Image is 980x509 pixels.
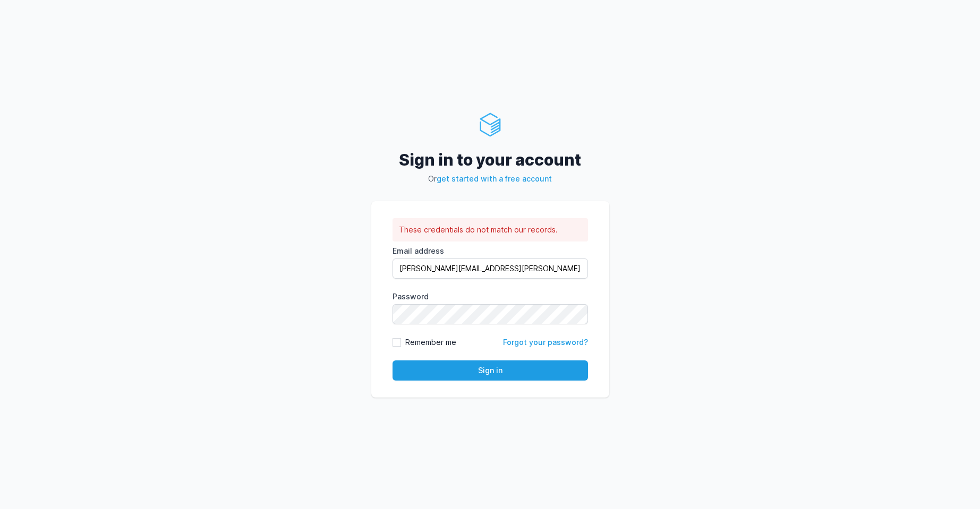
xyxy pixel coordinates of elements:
button: Sign in [393,360,588,381]
h2: Sign in to your account [371,150,609,169]
label: Email address [393,246,588,256]
a: Forgot your password? [503,338,588,347]
a: get started with a free account [437,174,552,183]
label: Remember me [405,337,456,348]
img: ServerAuth [478,112,503,137]
label: Password [393,291,588,302]
li: These credentials do not match our records. [399,225,582,235]
p: Or [371,174,609,184]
